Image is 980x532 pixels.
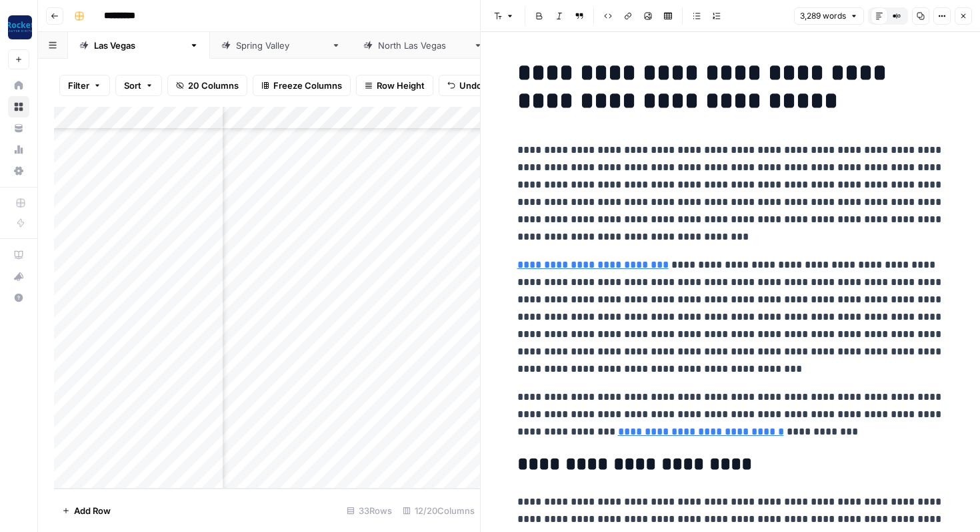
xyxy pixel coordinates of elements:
[8,139,29,160] a: Usage
[8,75,29,96] a: Home
[459,79,482,92] span: Undo
[8,160,29,182] a: Settings
[8,266,29,287] button: What's new?
[8,11,29,44] button: Workspace: Rocket Pilots
[68,32,210,59] a: [GEOGRAPHIC_DATA]
[54,500,119,521] button: Add Row
[167,75,247,96] button: 20 Columns
[800,10,846,22] span: 3,289 words
[439,75,491,96] button: Undo
[8,244,29,266] a: AirOps Academy
[378,39,468,52] div: [GEOGRAPHIC_DATA]
[9,266,29,286] div: What's new?
[115,75,162,96] button: Sort
[253,75,351,96] button: Freeze Columns
[8,15,32,39] img: Rocket Pilots Logo
[8,287,29,308] button: Help + Support
[397,500,480,521] div: 12/20 Columns
[377,79,425,92] span: Row Height
[8,96,29,117] a: Browse
[210,32,352,59] a: [GEOGRAPHIC_DATA]
[68,79,89,92] span: Filter
[794,7,864,25] button: 3,289 words
[341,500,397,521] div: 33 Rows
[273,79,342,92] span: Freeze Columns
[236,39,326,52] div: [GEOGRAPHIC_DATA]
[352,32,494,59] a: [GEOGRAPHIC_DATA]
[74,504,111,517] span: Add Row
[188,79,239,92] span: 20 Columns
[356,75,433,96] button: Row Height
[94,39,184,52] div: [GEOGRAPHIC_DATA]
[8,117,29,139] a: Your Data
[59,75,110,96] button: Filter
[124,79,141,92] span: Sort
